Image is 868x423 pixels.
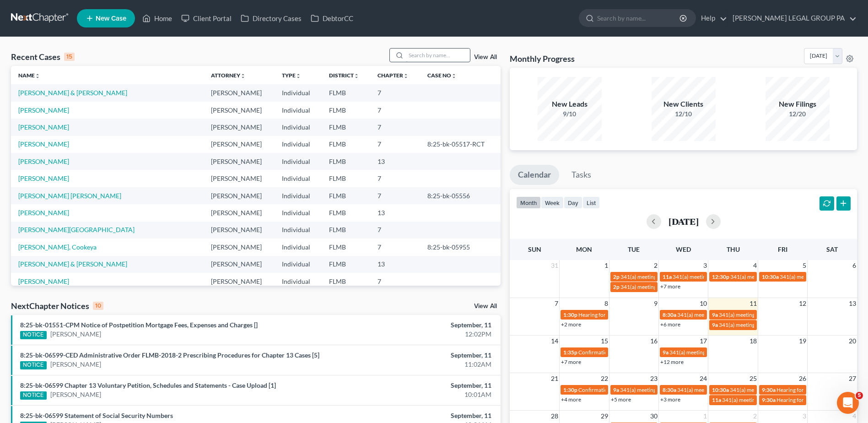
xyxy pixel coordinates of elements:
[600,373,609,384] span: 22
[649,411,658,422] span: 30
[204,204,275,221] td: [PERSON_NAME]
[653,298,658,309] span: 9
[275,256,321,273] td: Individual
[50,360,101,369] a: [PERSON_NAME]
[204,119,275,136] td: [PERSON_NAME]
[749,373,758,384] span: 25
[837,392,859,414] iframe: Intercom live chat
[240,73,246,79] i: unfold_more
[561,321,581,328] a: +2 more
[340,320,491,330] div: September, 11
[780,273,868,280] span: 341(a) meeting for [PERSON_NAME]
[752,411,758,422] span: 2
[20,351,319,359] a: 8:25-bk-06599-CED Administrative Order FLMB-2018-2 Prescribing Procedures for Chapter 13 Cases [5]
[451,73,457,79] i: unfold_more
[766,109,830,119] div: 12/20
[177,10,236,27] a: Client Portal
[370,239,420,255] td: 7
[204,222,275,239] td: [PERSON_NAME]
[18,89,127,97] a: [PERSON_NAME] & [PERSON_NAME]
[613,283,620,290] span: 2p
[550,373,559,384] span: 21
[730,386,818,393] span: 341(a) meeting for [PERSON_NAME]
[340,351,491,360] div: September, 11
[660,396,680,403] a: +3 more
[474,54,497,60] a: View All
[420,136,501,153] td: 8:25-bk-05517-RCT
[712,321,718,328] span: 9a
[322,136,371,153] td: FLMB
[663,273,672,280] span: 11a
[719,321,807,328] span: 341(a) meeting for [PERSON_NAME]
[306,10,358,27] a: DebtorCC
[604,298,609,309] span: 8
[18,209,69,217] a: [PERSON_NAME]
[730,273,819,280] span: 341(a) meeting for [PERSON_NAME]
[204,187,275,204] td: [PERSON_NAME]
[802,411,807,422] span: 3
[20,381,276,389] a: 8:25-bk-06599 Chapter 13 Voluntary Petition, Schedules and Statements - Case Upload [1]
[275,102,321,119] td: Individual
[538,99,602,109] div: New Leads
[96,15,126,22] span: New Case
[600,336,609,347] span: 15
[211,72,246,79] a: Attorneyunfold_more
[236,10,306,27] a: Directory Cases
[340,360,491,369] div: 11:02AM
[554,298,559,309] span: 7
[727,245,740,253] span: Thu
[702,260,708,271] span: 3
[749,336,758,347] span: 18
[749,298,758,309] span: 11
[798,298,807,309] span: 12
[628,245,640,253] span: Tue
[600,411,609,422] span: 29
[18,260,127,268] a: [PERSON_NAME] & [PERSON_NAME]
[528,245,541,253] span: Sun
[138,10,177,27] a: Home
[538,109,602,119] div: 9/10
[561,396,581,403] a: +4 more
[370,222,420,239] td: 7
[377,72,409,79] a: Chapterunfold_more
[798,373,807,384] span: 26
[856,392,863,399] span: 5
[620,273,757,280] span: 341(a) meeting for [PERSON_NAME] & [PERSON_NAME]
[510,53,575,64] h3: Monthly Progress
[20,361,47,369] div: NOTICE
[403,73,409,79] i: unfold_more
[340,330,491,339] div: 12:02PM
[660,321,680,328] a: +6 more
[563,311,577,318] span: 1:30p
[510,165,559,185] a: Calendar
[370,102,420,119] td: 7
[322,273,371,290] td: FLMB
[370,153,420,170] td: 13
[275,222,321,239] td: Individual
[20,321,258,329] a: 8:25-bk-01551-CPM Notice of Postpetition Mortgage Fees, Expenses and Charges []
[699,298,708,309] span: 10
[663,349,669,356] span: 9a
[93,302,103,310] div: 10
[848,298,857,309] span: 13
[50,330,101,339] a: [PERSON_NAME]
[370,119,420,136] td: 7
[613,273,620,280] span: 2p
[652,99,716,109] div: New Clients
[699,336,708,347] span: 17
[18,192,121,200] a: [PERSON_NAME] [PERSON_NAME]
[20,412,173,419] a: 8:25-bk-06599 Statement of Social Security Numbers
[848,373,857,384] span: 27
[275,204,321,221] td: Individual
[597,10,681,27] input: Search by name...
[18,174,69,182] a: [PERSON_NAME]
[649,373,658,384] span: 23
[275,153,321,170] td: Individual
[275,84,321,101] td: Individual
[677,386,766,393] span: 341(a) meeting for [PERSON_NAME]
[663,311,676,318] span: 8:30a
[563,165,599,185] a: Tasks
[541,196,564,209] button: week
[762,273,779,280] span: 10:30a
[752,260,758,271] span: 4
